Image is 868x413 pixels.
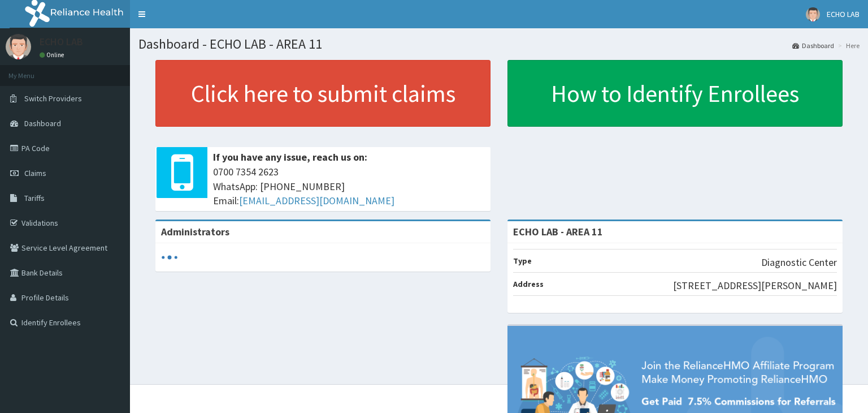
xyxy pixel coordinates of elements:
a: How to Identify Enrollees [507,60,843,127]
svg: audio-loading [161,249,178,266]
img: User Image [6,34,31,59]
h1: Dashboard - ECHO LAB - AREA 11 [138,37,860,51]
a: Dashboard [792,41,834,50]
a: Click here to submit claims [155,60,491,127]
a: Online [40,51,67,59]
b: Administrators [161,225,229,238]
a: [EMAIL_ADDRESS][DOMAIN_NAME] [239,194,394,207]
p: Diagnostic Center [761,255,837,270]
strong: ECHO LAB - AREA 11 [513,225,603,238]
p: [STREET_ADDRESS][PERSON_NAME] [673,278,837,293]
span: Dashboard [24,118,61,128]
span: Tariffs [24,193,45,203]
li: Here [835,41,860,50]
span: 0700 7354 2623 WhatsApp: [PHONE_NUMBER] Email: [213,165,485,208]
span: ECHO LAB [827,9,860,19]
span: Claims [24,168,46,178]
b: Address [513,279,544,289]
p: ECHO LAB [40,37,83,47]
span: Switch Providers [24,93,82,104]
b: If you have any issue, reach us on: [213,150,367,164]
b: Type [513,256,532,266]
img: User Image [806,7,820,21]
